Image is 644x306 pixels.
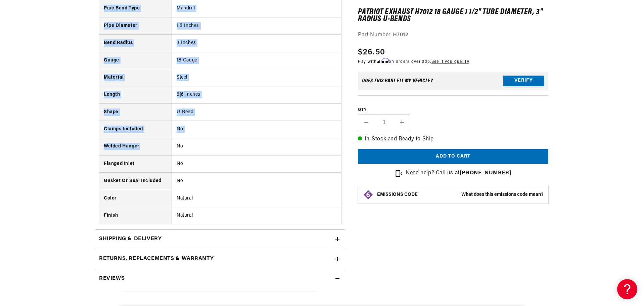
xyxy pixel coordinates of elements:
[172,207,341,224] td: Natural
[377,58,389,63] span: Affirm
[460,171,511,176] a: [PHONE_NUMBER]
[377,192,418,197] strong: EMISSIONS CODE
[99,103,172,121] th: Shape
[99,138,172,155] th: Welded Hanger
[99,235,162,244] h2: Shipping & Delivery
[358,31,548,40] div: Part Number:
[99,274,125,283] h2: Reviews
[99,52,172,69] th: Gauge
[99,255,214,263] h2: Returns, Replacements & Warranty
[99,121,172,138] th: Clamps Included
[172,121,341,138] td: No
[172,173,341,190] td: No
[461,192,543,197] strong: What does this emissions code mean?
[96,229,344,249] summary: Shipping & Delivery
[503,76,544,86] button: Verify
[431,60,469,64] a: See if you qualify - Learn more about Affirm Financing (opens in modal)
[172,69,341,86] td: Steel
[172,52,341,69] td: 18 Gauge
[96,249,344,269] summary: Returns, Replacements & Warranty
[358,58,469,65] p: Pay with on orders over $35.
[377,192,543,198] button: EMISSIONS CODEWhat does this emissions code mean?
[358,107,548,113] label: QTY
[172,138,341,155] td: No
[172,86,341,103] td: 6|6 Inches
[358,149,548,164] button: Add to cart
[99,155,172,172] th: Flanged Inlet
[99,69,172,86] th: Material
[99,86,172,103] th: Length
[406,169,511,178] p: Need help? Call us at
[172,155,341,172] td: No
[358,46,385,58] span: $26.50
[363,189,374,200] img: Emissions code
[393,32,409,38] strong: H7012
[172,103,341,121] td: U-Bend
[99,35,172,52] th: Bend Radius
[362,78,433,84] div: Does This part fit My vehicle?
[358,135,548,144] p: In-Stock and Ready to Ship
[99,17,172,34] th: Pipe Diameter
[99,190,172,207] th: Color
[358,9,548,23] h1: Patriot Exhaust H7012 18 gauge 1 1/2" tube diameter, 3" radius U-bends
[96,269,344,289] summary: Reviews
[99,173,172,190] th: Gasket Or Seal Included
[172,35,341,52] td: 3 Inches
[172,17,341,34] td: 1.5 Inches
[99,207,172,224] th: Finish
[172,190,341,207] td: Natural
